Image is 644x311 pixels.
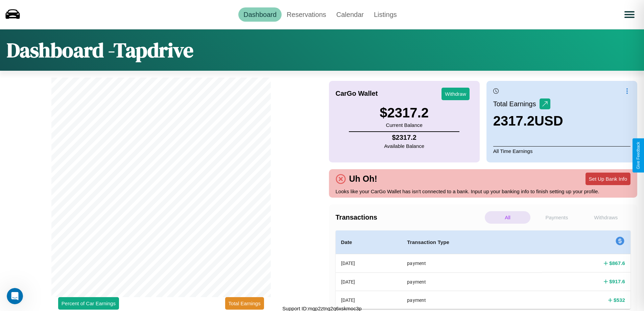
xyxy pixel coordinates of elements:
th: [DATE] [336,272,402,291]
button: Withdraw [442,88,470,100]
iframe: Intercom live chat [7,288,23,304]
p: Payments [534,211,579,224]
h4: Date [341,238,397,246]
button: Percent of Car Earnings [58,297,119,310]
th: payment [402,254,542,273]
a: Listings [369,7,402,22]
p: All Time Earnings [493,146,630,156]
button: Total Earnings [225,297,264,310]
th: [DATE] [336,291,402,309]
h4: Transaction Type [407,238,536,246]
h4: Transactions [336,214,483,221]
a: Dashboard [238,7,282,22]
h4: CarGo Wallet [336,90,378,97]
h1: Dashboard - Tapdrive [7,36,193,64]
h4: $ 917.6 [609,278,625,285]
table: simple table [336,230,631,309]
th: [DATE] [336,254,402,273]
h3: 2317.2 USD [493,113,563,129]
div: Give Feedback [636,142,641,169]
a: Reservations [282,7,331,22]
h4: $ 532 [614,296,625,304]
p: Total Earnings [493,98,540,110]
h4: Uh Oh! [346,174,381,184]
h4: $ 2317.2 [384,134,424,141]
p: Withdraws [583,211,629,224]
p: Current Balance [380,120,429,130]
th: payment [402,291,542,309]
button: Set Up Bank Info [586,173,630,185]
h3: $ 2317.2 [380,105,429,120]
th: payment [402,272,542,291]
p: All [485,211,530,224]
a: Calendar [331,7,369,22]
p: Available Balance [384,141,424,151]
h4: $ 867.6 [609,260,625,267]
p: Looks like your CarGo Wallet has isn't connected to a bank. Input up your banking info to finish ... [336,187,631,196]
button: Open menu [620,5,639,24]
